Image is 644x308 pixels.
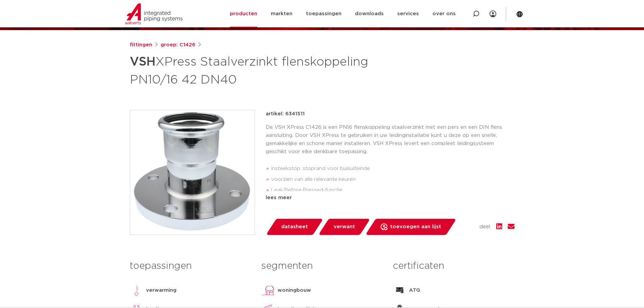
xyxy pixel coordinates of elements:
[130,52,384,88] h1: XPress Staalverzinkt flenskoppeling PN10/16 42 DN40
[130,56,156,68] strong: VSH
[479,223,491,231] span: deel:
[271,163,515,174] li: insteekstop: stoprand voor buisuiteinde
[271,174,515,185] li: voorzien van alle relevante keuren
[261,259,383,273] h3: segmenten
[278,286,311,294] p: woningbouw
[266,194,515,202] div: lees meer
[130,259,251,273] h3: toepassingen
[281,221,308,232] span: datasheet
[266,219,323,235] a: datasheet
[266,123,515,156] p: De VSH XPress C1426 is een PN16 flenskoppeling staalverzinkt met een pers en een DIN flens aanslu...
[318,219,370,235] a: verwant
[266,110,305,118] p: artikel: 6341511
[130,110,255,235] img: Product Image for VSH XPress Staalverzinkt flenskoppeling PN10/16 42 DN40
[146,286,176,294] p: verwarming
[130,284,143,297] img: verwarming
[409,286,420,294] p: ATG
[271,185,515,196] li: Leak Before Pressed-functie
[130,41,152,49] a: fittingen
[334,221,355,232] span: verwant
[261,284,275,297] img: woningbouw
[161,41,195,49] a: groep: C1426
[393,284,406,297] img: ATG
[390,221,441,232] span: toevoegen aan lijst
[393,259,514,273] h3: certificaten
